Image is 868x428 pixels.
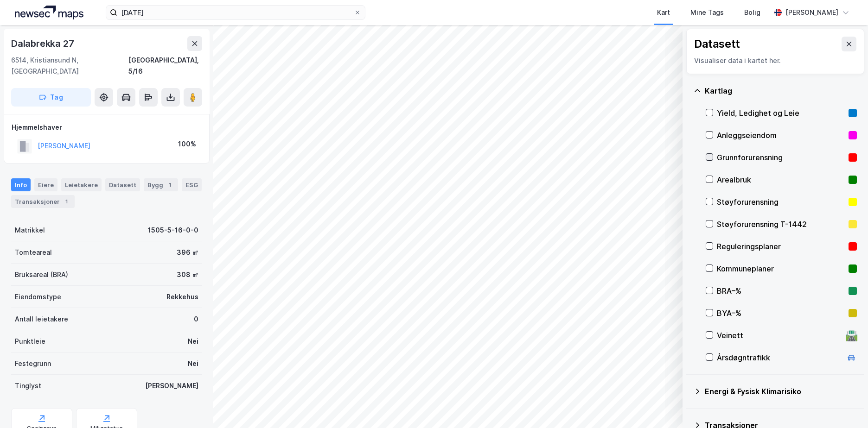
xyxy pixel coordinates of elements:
[194,314,198,325] div: 0
[705,386,857,397] div: Energi & Fysisk Klimarisiko
[145,380,198,391] div: [PERSON_NAME]
[717,152,845,163] div: Grunnforurensning
[717,107,845,119] div: Yield, Ledighet og Leie
[11,178,31,191] div: Info
[690,7,724,18] div: Mine Tags
[15,269,68,280] div: Bruksareal (BRA)
[15,6,83,19] img: logo.a4113a55bc3d86da70a041830d287a7e.svg
[188,358,198,369] div: Nei
[822,384,868,428] iframe: Chat Widget
[11,88,91,107] button: Tag
[744,7,760,18] div: Bolig
[34,178,57,191] div: Eiere
[11,55,128,77] div: 6514, Kristiansund N, [GEOGRAPHIC_DATA]
[717,330,842,341] div: Veinett
[15,291,61,302] div: Eiendomstype
[845,329,858,341] div: 🛣️
[705,85,857,96] div: Kartlag
[144,178,178,191] div: Bygg
[694,55,856,66] div: Visualiser data i kartet her.
[717,352,842,363] div: Årsdøgntrafikk
[717,196,845,208] div: Støyforurensning
[128,55,202,77] div: [GEOGRAPHIC_DATA], 5/16
[166,291,198,302] div: Rekkehus
[15,380,41,391] div: Tinglyst
[178,138,196,150] div: 100%
[117,6,354,19] input: Søk på adresse, matrikkel, gårdeiere, leietakere eller personer
[11,36,76,51] div: Dalabrekka 27
[15,314,68,325] div: Antall leietakere
[717,130,845,141] div: Anleggseiendom
[165,180,174,189] div: 1
[717,241,845,252] div: Reguleringsplaner
[182,178,202,191] div: ESG
[15,336,45,347] div: Punktleie
[62,197,71,206] div: 1
[717,174,845,185] div: Arealbruk
[61,178,102,191] div: Leietakere
[785,7,838,18] div: [PERSON_NAME]
[657,7,670,18] div: Kart
[717,219,845,230] div: Støyforurensning T-1442
[717,285,845,296] div: BRA–%
[12,122,202,133] div: Hjemmelshaver
[717,308,845,319] div: BYA–%
[177,269,198,280] div: 308 ㎡
[15,225,45,236] div: Matrikkel
[15,247,52,258] div: Tomteareal
[188,336,198,347] div: Nei
[694,37,740,51] div: Datasett
[15,358,51,369] div: Festegrunn
[148,225,198,236] div: 1505-5-16-0-0
[717,263,845,274] div: Kommuneplaner
[105,178,140,191] div: Datasett
[177,247,198,258] div: 396 ㎡
[11,195,75,208] div: Transaksjoner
